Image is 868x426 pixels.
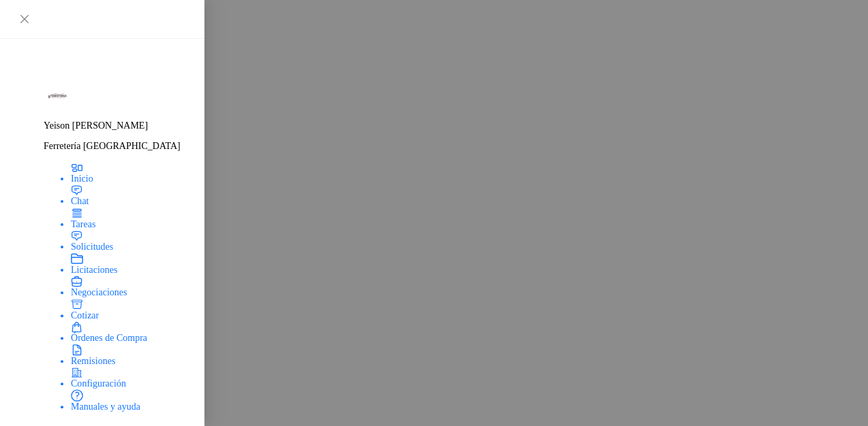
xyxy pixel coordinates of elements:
[71,265,117,275] span: Licitaciones
[44,141,188,152] p: Ferretería [GEOGRAPHIC_DATA]
[71,207,188,230] a: Tareas
[71,389,188,412] a: Manuales y ayuda
[71,184,188,208] a: Chat
[71,276,188,299] a: Negociaciones
[71,230,188,253] a: Solicitudes
[71,252,188,276] a: Licitaciones
[71,321,188,344] a: Órdenes de Compra
[71,333,147,343] span: Órdenes de Compra
[71,402,140,412] span: Manuales y ayuda
[44,84,71,111] img: Company Logo
[71,310,99,321] span: Cotizar
[113,67,134,81] img: Logo peakr
[44,65,113,81] img: Logo peakr
[16,11,33,27] button: Close
[71,242,113,252] span: Solicitudes
[71,196,89,206] span: Chat
[71,378,126,389] span: Configuración
[44,120,188,131] p: Yeison [PERSON_NAME]
[71,298,188,321] a: Cotizar
[71,161,188,184] a: Inicio
[71,287,127,297] span: Negociaciones
[71,356,115,366] span: Remisiones
[71,219,95,229] span: Tareas
[71,367,188,390] a: Configuración
[71,344,188,367] a: Remisiones
[71,174,93,184] span: Inicio
[19,14,30,24] span: close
